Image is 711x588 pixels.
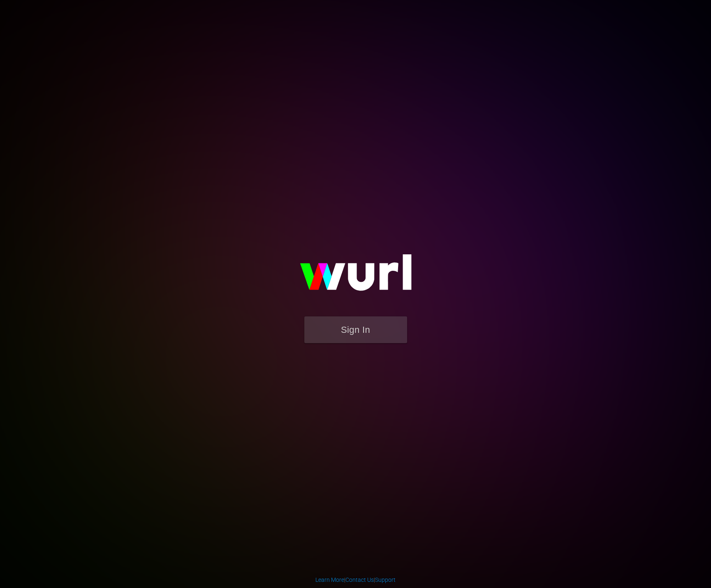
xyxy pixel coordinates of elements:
a: Contact Us [345,576,374,583]
div: | | [315,576,396,584]
button: Sign In [304,316,407,343]
a: Support [375,576,396,583]
img: wurl-logo-on-black-223613ac3d8ba8fe6dc639794a292ebdb59501304c7dfd60c99c58986ef67473.svg [273,237,438,316]
a: Learn More [315,576,344,583]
